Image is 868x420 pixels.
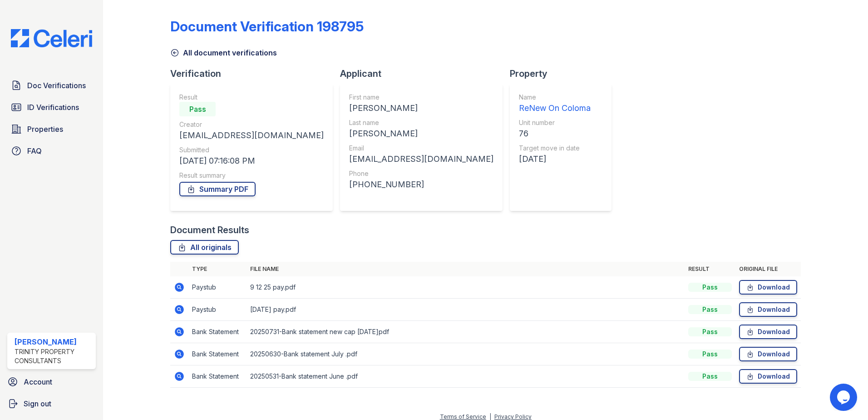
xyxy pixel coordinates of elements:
[688,372,732,381] div: Pass
[349,178,493,191] div: [PHONE_NUMBER]
[739,302,797,317] a: Download
[489,413,491,420] div: |
[188,276,247,299] td: Paystub
[739,347,797,361] a: Download
[24,398,51,409] span: Sign out
[519,144,591,153] div: Target move in date
[170,240,239,255] a: All originals
[247,299,685,321] td: [DATE] pay.pdf
[24,376,52,387] span: Account
[188,343,247,365] td: Bank Statement
[7,142,96,160] a: FAQ
[739,369,797,384] a: Download
[688,350,732,359] div: Pass
[349,144,493,153] div: Email
[179,171,324,180] div: Result summary
[179,120,324,129] div: Creator
[688,283,732,292] div: Pass
[4,29,99,47] img: CE_Logo_Blue-a8612792a0a2168367f1c8372b55b34899dd931a85d93a1a3d3e32e68fde9ad4.png
[519,102,591,115] div: ReNew On Coloma
[179,145,324,155] div: Submitted
[179,93,324,102] div: Result
[170,224,249,236] div: Document Results
[739,280,797,295] a: Download
[685,262,735,276] th: Result
[247,262,685,276] th: File name
[688,305,732,314] div: Pass
[27,124,63,135] span: Properties
[4,373,99,391] a: Account
[349,102,493,115] div: [PERSON_NAME]
[440,413,486,420] a: Terms of Service
[15,347,92,365] div: Trinity Property Consultants
[7,76,96,95] a: Doc Verifications
[494,413,532,420] a: Privacy Policy
[27,145,42,156] span: FAQ
[735,262,801,276] th: Original file
[519,118,591,127] div: Unit number
[510,67,619,80] div: Property
[27,102,79,113] span: ID Verifications
[188,365,247,388] td: Bank Statement
[349,153,493,165] div: [EMAIL_ADDRESS][DOMAIN_NAME]
[519,153,591,165] div: [DATE]
[349,127,493,140] div: [PERSON_NAME]
[7,98,96,116] a: ID Verifications
[247,365,685,388] td: 20250531-Bank statement June .pdf
[188,262,247,276] th: Type
[247,343,685,365] td: 20250630-Bank statement July .pdf
[519,127,591,140] div: 76
[27,80,86,91] span: Doc Verifications
[739,325,797,339] a: Download
[179,182,256,196] a: Summary PDF
[170,47,277,58] a: All document verifications
[519,93,591,115] a: Name ReNew On Coloma
[688,327,732,336] div: Pass
[830,384,859,411] iframe: chat widget
[179,102,216,116] div: Pass
[349,118,493,127] div: Last name
[188,321,247,343] td: Bank Statement
[15,336,92,347] div: [PERSON_NAME]
[179,129,324,142] div: [EMAIL_ADDRESS][DOMAIN_NAME]
[170,67,340,80] div: Verification
[247,276,685,299] td: 9 12 25 pay.pdf
[170,18,364,35] div: Document Verification 198795
[349,93,493,102] div: First name
[519,93,591,102] div: Name
[340,67,510,80] div: Applicant
[7,120,96,138] a: Properties
[188,299,247,321] td: Paystub
[349,169,493,178] div: Phone
[179,155,324,167] div: [DATE] 07:16:08 PM
[247,321,685,343] td: 20250731-Bank statement new cap [DATE]pdf
[4,395,99,413] a: Sign out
